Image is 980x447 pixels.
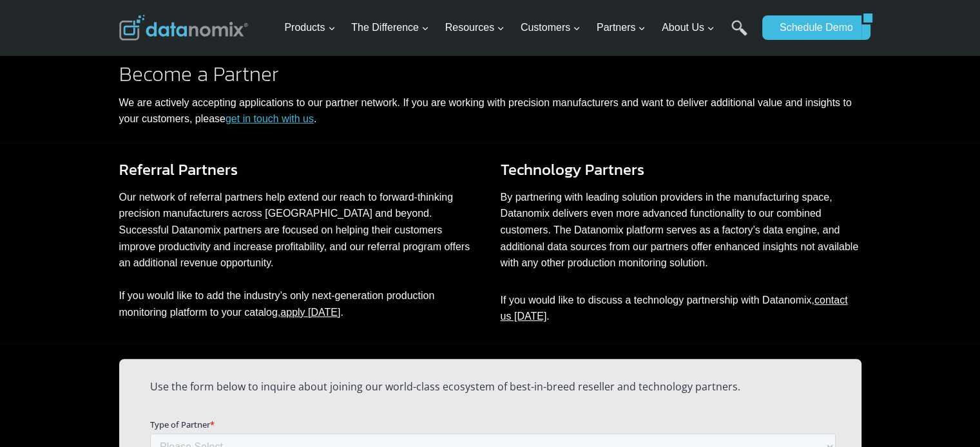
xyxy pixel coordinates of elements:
h3: Technology Partners [501,158,861,181]
h2: Become a Partner [119,64,861,84]
span: Customers [521,19,581,36]
span: Job Title [345,102,376,114]
span: Last Name [345,155,387,167]
p: If you would like to discuss a technology partnership with Datanomix, . [501,292,861,325]
p: By partnering with leading solution providers in the manufacturing space, Datanomix delivers even... [501,189,861,271]
img: Datanomix [119,15,248,41]
nav: Primary Navigation [279,7,756,49]
span: About Us [662,19,715,36]
span: Products [284,19,335,36]
span: Partners [597,19,646,36]
a: Search [731,20,747,49]
span: State/Region [345,313,395,325]
a: Schedule Demo [762,15,861,40]
p: Our network of referral partners help extend our reach to forward-thinking precision manufacturer... [119,189,480,321]
span: Resources [445,19,504,36]
a: apply [DATE] [280,307,340,318]
p: We are actively accepting applications to our partner network. If you are working with precision ... [119,95,861,127]
a: get in touch with us [226,113,314,124]
span: Phone number [345,208,403,219]
span: The Difference [351,19,429,36]
h3: Referral Partners [119,158,480,181]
